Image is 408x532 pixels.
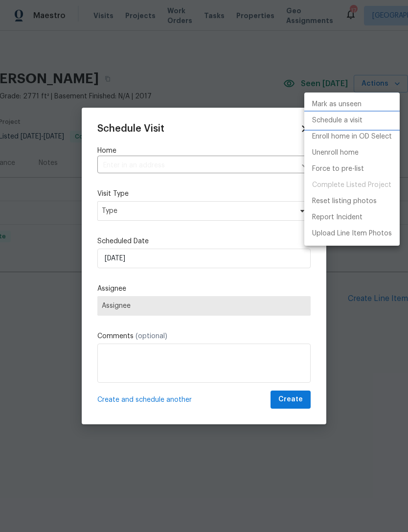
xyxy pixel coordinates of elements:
p: Enroll home in OD Select [312,132,392,142]
p: Unenroll home [312,148,359,158]
p: Mark as unseen [312,99,362,110]
p: Reset listing photos [312,196,377,207]
p: Upload Line Item Photos [312,229,392,239]
p: Schedule a visit [312,116,363,126]
span: Project is already completed [304,177,400,193]
p: Report Incident [312,212,363,223]
p: Force to pre-list [312,164,364,174]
